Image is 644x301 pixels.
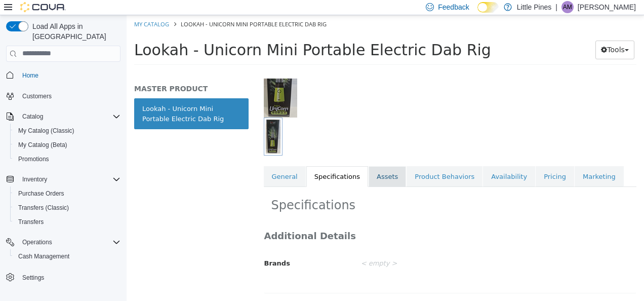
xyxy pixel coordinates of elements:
[18,69,120,82] span: Home
[2,89,125,103] button: Customers
[20,2,66,12] img: Cova
[14,250,120,262] span: Cash Management
[563,1,572,13] span: AM
[18,141,67,149] span: My Catalog (Beta)
[14,202,120,214] span: Transfers (Classic)
[18,173,120,185] span: Inventory
[8,26,365,44] span: Lookah - Unicorn Mini Portable Electric Dab Rig
[14,216,120,228] span: Transfers
[22,71,38,80] span: Home
[54,5,200,13] span: Lookah - Unicorn Mini Portable Electric Dab Rig
[10,152,125,166] button: Promotions
[18,127,74,135] span: My Catalog (Classic)
[14,202,73,214] a: Transfers (Classic)
[14,125,78,137] a: My Catalog (Classic)
[14,187,68,200] a: Purchase Orders
[10,186,125,201] button: Purchase Orders
[477,2,499,13] input: Dark Mode
[14,153,120,165] span: Promotions
[18,204,69,212] span: Transfers (Classic)
[2,172,125,186] button: Inventory
[8,69,122,78] h5: MASTER PRODUCT
[137,26,171,102] img: 150
[14,139,71,151] a: My Catalog (Beta)
[242,151,279,172] a: Assets
[2,235,125,249] button: Operations
[477,13,478,13] span: Dark Mode
[2,270,125,284] button: Settings
[22,238,52,246] span: Operations
[10,249,125,264] button: Cash Management
[10,215,125,229] button: Transfers
[448,151,497,172] a: Marketing
[18,110,120,123] span: Catalog
[561,1,574,13] div: Aron Mitchell
[227,240,517,257] div: < empty >
[14,250,73,262] a: Cash Management
[555,1,557,13] p: |
[22,175,47,183] span: Inventory
[18,272,48,284] a: Settings
[409,151,448,172] a: Pricing
[14,125,120,137] span: My Catalog (Classic)
[2,68,125,83] button: Home
[138,244,164,252] span: Brands
[28,21,120,42] span: Load All Apps in [GEOGRAPHIC_DATA]
[8,5,43,13] a: My Catalog
[138,215,510,227] h3: Additional Details
[10,138,125,152] button: My Catalog (Beta)
[469,25,508,44] button: Tools
[18,173,51,185] button: Inventory
[18,69,43,82] a: Home
[18,90,56,102] a: Customers
[8,83,122,114] a: Lookah - Unicorn Mini Portable Electric Dab Rig
[280,151,356,172] a: Product Behaviors
[14,216,48,228] a: Transfers
[18,90,120,102] span: Customers
[578,1,636,13] p: [PERSON_NAME]
[10,124,125,138] button: My Catalog (Classic)
[517,1,551,13] p: Little Pines
[18,236,120,248] span: Operations
[14,153,53,165] a: Promotions
[18,190,64,198] span: Purchase Orders
[180,151,241,172] a: Specifications
[22,112,43,121] span: Catalog
[14,187,120,200] span: Purchase Orders
[10,201,125,215] button: Transfers (Classic)
[438,2,469,12] span: Feedback
[356,151,409,172] a: Availability
[137,151,179,172] a: General
[18,110,47,123] button: Catalog
[2,109,125,124] button: Catalog
[14,139,120,151] span: My Catalog (Beta)
[22,274,44,282] span: Settings
[18,236,56,248] button: Operations
[18,252,69,260] span: Cash Management
[18,271,120,283] span: Settings
[18,218,44,226] span: Transfers
[145,182,503,198] h2: Specifications
[22,92,52,100] span: Customers
[18,155,49,163] span: Promotions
